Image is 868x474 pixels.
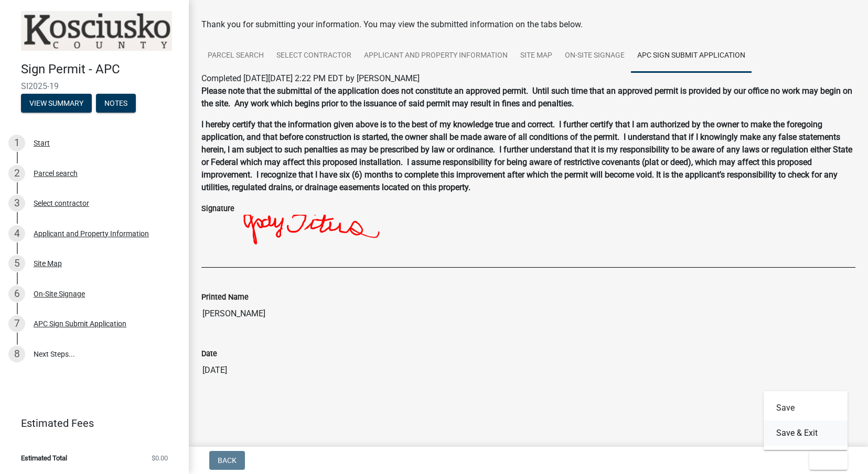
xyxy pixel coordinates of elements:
a: Select contractor [270,39,358,73]
a: On-Site Signage [559,39,631,73]
a: Applicant and Property Information [358,39,514,73]
h4: Sign Permit - APC [21,62,180,77]
a: Site Map [514,39,559,73]
button: Back [209,451,245,470]
a: APC Sign Submit Application [631,39,752,73]
button: Exit [809,451,848,470]
span: Completed [DATE][DATE] 2:22 PM EDT by [PERSON_NAME] [201,73,420,83]
div: 7 [8,315,25,332]
strong: Please note that the submittal of the application does not constitute an approved permit. Until s... [201,86,852,108]
wm-modal-confirm: Notes [96,100,136,108]
div: Start [34,139,50,147]
div: Exit [764,391,848,450]
label: Signature [201,205,234,213]
span: Exit [818,456,833,465]
span: Estimated Total [21,455,67,461]
strong: I hereby certify that the information given above is to the best of my knowledge true and correct... [201,119,852,192]
div: 2 [8,165,25,182]
div: 3 [8,195,25,212]
wm-modal-confirm: Summary [21,100,92,108]
span: $0.00 [152,455,168,461]
div: Select contractor [34,200,89,207]
button: View Summary [21,94,92,113]
div: Parcel search [34,170,78,177]
label: Printed Name [201,294,249,301]
div: 5 [8,255,25,272]
div: 4 [8,225,25,242]
a: Estimated Fees [8,413,172,434]
button: Save & Exit [764,421,848,446]
img: xlbvccAAAAGSURBVAMA2b1gmyKY0VUAAAAASUVORK5CYII= [201,215,647,267]
div: Site Map [34,260,62,267]
div: On-Site Signage [34,290,85,297]
div: Applicant and Property Information [34,230,149,237]
img: Kosciusko County, Indiana [21,11,172,51]
span: SI2025-19 [21,81,168,91]
div: 8 [8,346,25,362]
div: 1 [8,135,25,151]
label: Date [201,350,217,358]
a: Parcel search [201,39,270,73]
button: Save [764,395,848,421]
div: 6 [8,285,25,302]
span: Back [218,456,237,465]
div: APC Sign Submit Application [34,320,126,327]
button: Notes [96,94,136,113]
div: Thank you for submitting your information. You may view the submitted information on the tabs below. [201,18,855,31]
